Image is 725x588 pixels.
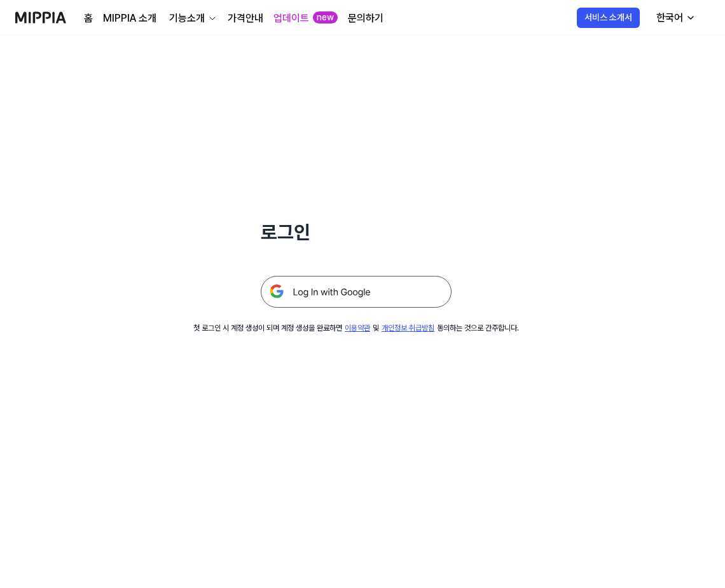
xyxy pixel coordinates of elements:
div: 첫 로그인 시 계정 생성이 되며 계정 생성을 완료하면 및 동의하는 것으로 간주합니다. [193,323,519,334]
a: 개인정보 취급방침 [382,324,434,332]
a: 이용약관 [345,324,370,332]
button: 한국어 [646,5,703,31]
button: 서비스 소개서 [577,8,640,28]
button: 기능소개 [167,11,217,26]
div: new [313,11,338,24]
a: MIPPIA 소개 [103,11,156,26]
img: 구글 로그인 버튼 [261,276,452,308]
a: 가격안내 [228,11,263,26]
a: 홈 [84,11,93,26]
div: 한국어 [654,10,686,25]
a: 업데이트 [273,11,309,26]
div: 기능소개 [167,11,207,26]
h1: 로그인 [261,219,452,245]
a: 문의하기 [348,11,383,26]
